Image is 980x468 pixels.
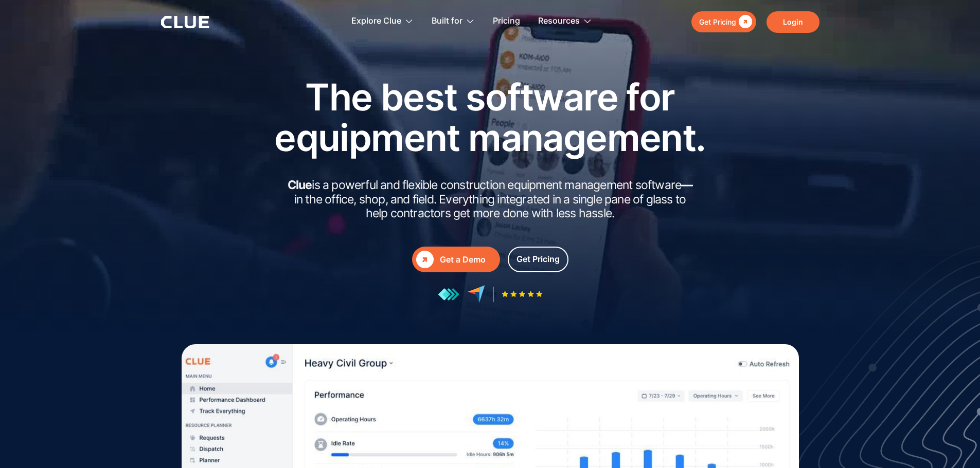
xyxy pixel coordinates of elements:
[412,247,500,272] a: Get a Demo
[502,291,543,297] img: Five-star rating icon
[699,15,736,28] div: Get Pricing
[516,253,560,266] div: Get Pricing
[538,5,592,38] div: Resources
[767,11,819,33] a: Login
[538,5,580,38] div: Resources
[736,15,752,28] div: 
[259,77,722,158] h1: The best software for equipment management.
[691,11,756,32] a: Get Pricing
[438,288,459,301] img: reviews at getapp
[681,178,692,192] strong: —
[416,251,434,268] div: 
[467,285,485,303] img: reviews at capterra
[351,5,401,38] div: Explore Clue
[508,247,568,272] a: Get Pricing
[440,253,496,266] div: Get a Demo
[493,5,520,38] a: Pricing
[432,5,475,38] div: Built for
[351,5,414,38] div: Explore Clue
[432,5,462,38] div: Built for
[284,178,696,221] h2: is a powerful and flexible construction equipment management software in the office, shop, and fi...
[929,419,980,468] iframe: Chat Widget
[288,178,312,192] strong: Clue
